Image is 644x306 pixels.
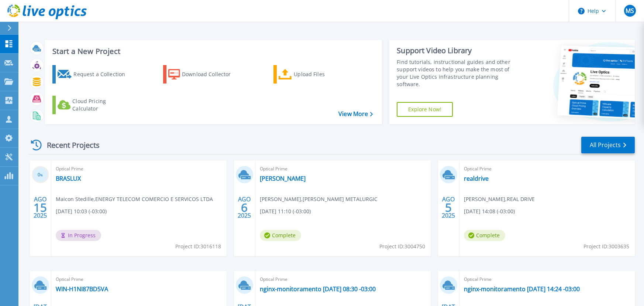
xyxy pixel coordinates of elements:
[260,165,426,173] span: Optical Prime
[56,207,107,215] span: [DATE] 10:03 (-03:00)
[52,47,372,55] h3: Start a New Project
[237,194,251,221] div: AGO 2025
[464,207,515,215] span: [DATE] 14:08 (-03:00)
[583,242,629,251] span: Project ID: 3003635
[56,165,222,173] span: Optical Prime
[56,275,222,283] span: Optical Prime
[441,194,455,221] div: AGO 2025
[260,275,426,283] span: Optical Prime
[626,8,634,14] span: MS
[294,67,353,82] div: Upload Files
[273,65,356,84] a: Upload Files
[175,242,221,251] span: Project ID: 3016118
[379,242,425,251] span: Project ID: 3004750
[56,195,213,203] span: Maicon Stedille , ENERGY TELECOM COMERCIO E SERVICOS LTDA
[33,194,47,221] div: AGO 2025
[464,230,505,241] span: Complete
[260,230,301,241] span: Complete
[397,102,453,117] a: Explore Now!
[163,65,245,84] a: Download Collector
[40,173,43,177] span: %
[260,195,378,203] span: [PERSON_NAME] , [PERSON_NAME] METALURGIC
[464,275,630,283] span: Optical Prime
[52,65,135,84] a: Request a Collection
[56,230,101,241] span: In Progress
[56,285,108,293] a: WIN-H1NI87BD5VA
[464,175,489,182] a: realdrive
[338,110,373,118] a: View More
[260,207,311,215] span: [DATE] 11:10 (-03:00)
[56,175,81,182] a: BRASLUX
[182,67,241,82] div: Download Collector
[445,204,452,211] span: 5
[397,46,521,55] div: Support Video Library
[581,137,635,153] a: All Projects
[241,204,248,211] span: 6
[28,136,110,154] div: Recent Projects
[464,195,535,203] span: [PERSON_NAME] , REAL DRIVE
[73,67,132,82] div: Request a Collection
[72,98,131,112] div: Cloud Pricing Calculator
[397,58,521,88] div: Find tutorials, instructional guides and other support videos to help you make the most of your L...
[260,285,376,293] a: nginx-monitoramento [DATE] 08:30 -03:00
[464,285,580,293] a: nginx-monitoramento [DATE] 14:24 -03:00
[464,165,630,173] span: Optical Prime
[260,175,306,182] a: [PERSON_NAME]
[52,96,135,114] a: Cloud Pricing Calculator
[32,171,49,179] h3: 0
[34,204,47,211] span: 15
